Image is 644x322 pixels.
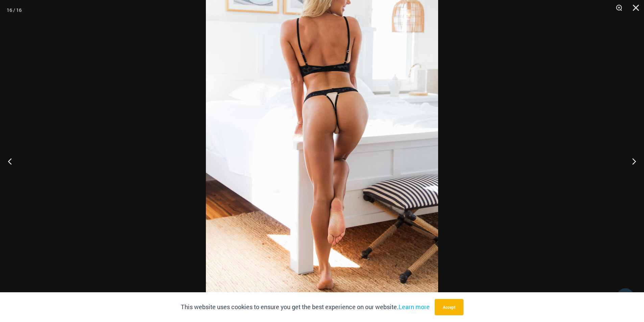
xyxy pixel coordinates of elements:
div: 16 / 16 [7,5,22,15]
p: This website uses cookies to ensure you get the best experience on our website. [181,302,430,312]
a: Learn more [399,303,430,311]
button: Next [619,144,644,178]
button: Accept [435,299,463,315]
